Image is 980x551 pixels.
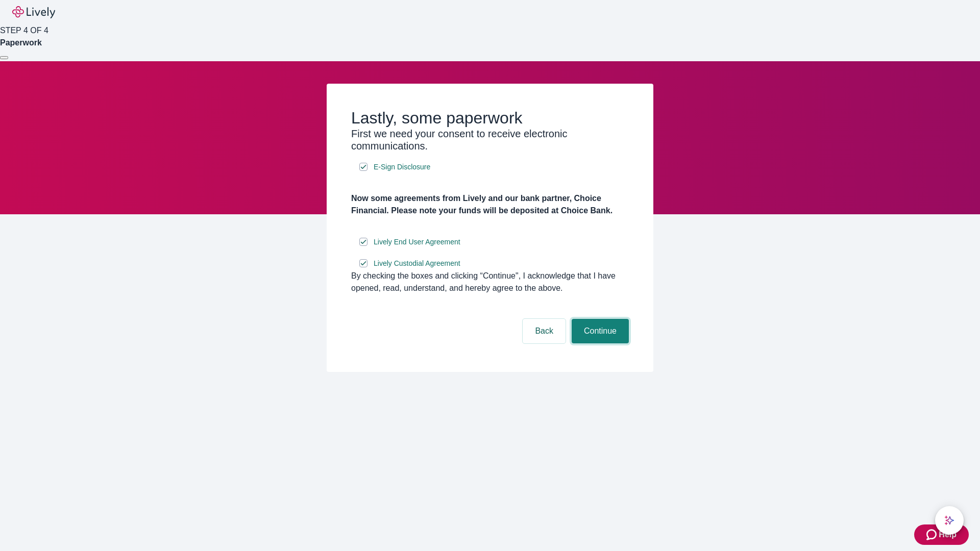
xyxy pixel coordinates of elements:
[351,192,629,217] h4: Now some agreements from Lively and our bank partner, Choice Financial. Please note your funds wi...
[374,258,460,269] span: Lively Custodial Agreement
[372,257,462,270] a: e-sign disclosure document
[351,270,629,294] div: By checking the boxes and clicking “Continue", I acknowledge that I have opened, read, understand...
[935,506,964,535] button: chat
[939,529,957,541] span: Help
[12,6,55,18] img: Lively
[351,108,629,128] h2: Lastly, some paperwork
[523,319,566,343] button: Back
[572,319,629,343] button: Continue
[351,128,629,152] h3: First we need your consent to receive electronic communications.
[374,237,460,247] span: Lively End User Agreement
[372,161,432,173] a: e-sign disclosure document
[372,236,462,248] a: e-sign disclosure document
[926,529,939,541] svg: Zendesk support icon
[944,515,954,525] svg: Lively AI Assistant
[914,524,969,545] button: Zendesk support iconHelp
[374,162,430,172] span: E-Sign Disclosure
